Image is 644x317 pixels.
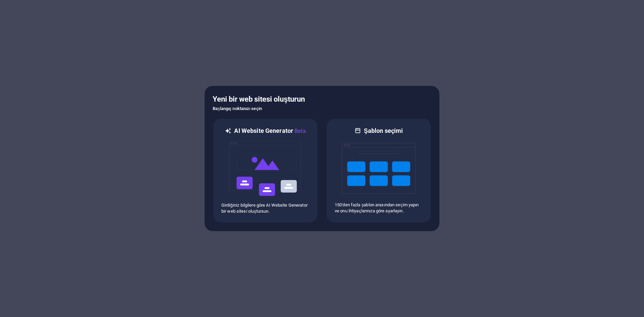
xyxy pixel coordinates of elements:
[335,202,423,214] p: 150'den fazla şablon arasından seçim yapın ve onu ihtiyaçlarınıza göre ayarlayın.
[228,135,302,202] img: ai
[293,128,306,134] span: Beta
[221,202,309,214] p: Girdiğiniz bilgilere göre AI Website Generator bir web sitesi oluştursun.
[213,105,431,113] h6: Başlangıç noktanızı seçin
[326,118,431,223] div: Şablon seçimi150'den fazla şablon arasından seçim yapın ve onu ihtiyaçlarınıza göre ayarlayın.
[234,127,306,135] h6: AI Website Generator
[364,127,403,135] h6: Şablon seçimi
[213,118,318,223] div: AI Website GeneratorBetaaiGirdiğiniz bilgilere göre AI Website Generator bir web sitesi oluştursun.
[213,94,431,105] h5: Yeni bir web sitesi oluşturun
